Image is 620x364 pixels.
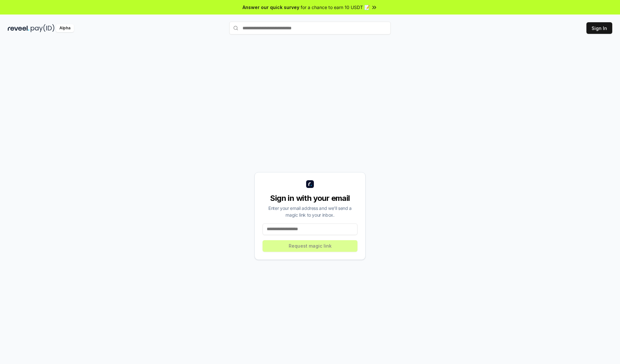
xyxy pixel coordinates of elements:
img: pay_id [31,24,55,32]
div: Enter your email address and we’ll send a magic link to your inbox. [263,205,357,218]
img: reveel_dark [8,24,29,32]
span: Answer our quick survey [243,4,299,11]
button: Sign In [586,22,612,34]
span: for a chance to earn 10 USDT 📝 [301,4,370,11]
img: logo_small [306,180,314,188]
div: Sign in with your email [263,193,357,203]
div: Alpha [56,24,74,32]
